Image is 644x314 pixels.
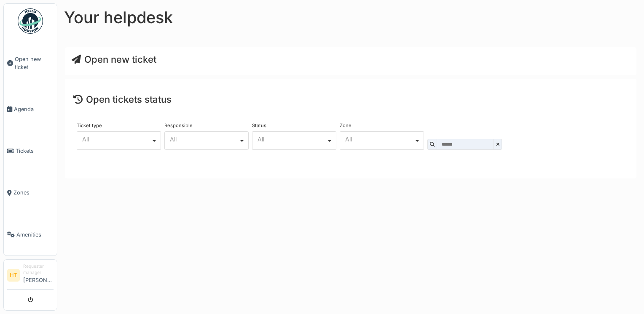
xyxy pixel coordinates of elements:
a: Open new ticket [4,38,57,88]
span: Agenda [14,105,54,113]
a: Tickets [4,130,57,172]
img: Badge_color-CXgf-gQk.svg [18,8,43,34]
li: [PERSON_NAME] [23,263,54,287]
a: HT Requester manager[PERSON_NAME] [7,263,54,290]
span: Tickets [16,147,54,155]
div: All [258,137,326,141]
label: Ticket type [77,123,102,128]
a: Zones [4,172,57,213]
div: All [170,137,239,141]
label: Status [252,123,266,128]
div: All [345,137,414,141]
span: Open new ticket [15,55,54,71]
a: Agenda [4,88,57,130]
div: All [82,137,151,141]
div: Requester manager [23,263,54,276]
a: Amenities [4,214,57,255]
li: HT [7,269,20,282]
h4: Open tickets status [73,94,628,105]
label: Zone [340,123,352,128]
a: Open new ticket [72,54,156,65]
span: Zones [13,189,54,197]
span: Amenities [16,231,54,239]
label: Responsible [164,123,193,128]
